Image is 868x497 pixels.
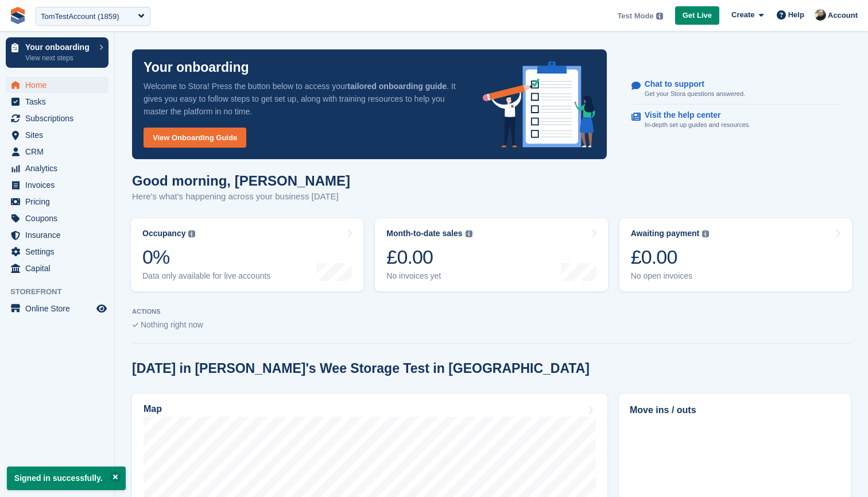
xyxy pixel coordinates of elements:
[25,127,94,143] span: Sites
[386,271,472,281] div: No invoices yet
[142,271,270,281] div: Data only available for live accounts
[645,79,736,89] p: Chat to support
[815,9,826,21] img: Tom Huddleston
[132,190,350,203] p: Here's what's happening across your business [DATE]
[656,13,663,20] img: icon-info-grey-7440780725fd019a000dd9b08b2336e03edf1995a4989e88bcd33f0948082b44.svg
[132,323,138,328] img: blank_slate_check_icon-ba018cac091ee9be17c0a81a6c232d5eb81de652e7a59be601be346b1b6ddf79.svg
[375,218,607,291] a: Month-to-date sales £0.00 No invoices yet
[144,128,246,148] a: View Onboarding Guide
[6,110,108,126] a: menu
[25,194,94,210] span: Pricing
[25,94,94,110] span: Tasks
[6,194,108,210] a: menu
[6,260,108,276] a: menu
[7,467,126,490] p: Signed in successfully.
[25,110,94,126] span: Subscriptions
[466,230,472,237] img: icon-info-grey-7440780725fd019a000dd9b08b2336e03edf1995a4989e88bcd33f0948082b44.svg
[6,77,108,93] a: menu
[731,9,754,21] span: Create
[141,320,203,329] span: Nothing right now
[617,10,653,22] span: Test Mode
[6,300,108,317] a: menu
[675,6,719,25] a: Get Live
[25,160,94,176] span: Analytics
[6,210,108,226] a: menu
[630,403,840,417] h2: Move ins / outs
[645,110,742,120] p: Visit the help center
[645,89,745,99] p: Get your Stora questions answered.
[645,120,751,130] p: In-depth set up guides and resources.
[132,173,350,188] h1: Good morning, [PERSON_NAME]
[144,80,464,118] p: Welcome to Stora! Press the button below to access your . It gives you easy to follow steps to ge...
[95,302,108,315] a: Preview store
[188,230,195,237] img: icon-info-grey-7440780725fd019a000dd9b08b2336e03edf1995a4989e88bcd33f0948082b44.svg
[683,10,712,21] span: Get Live
[25,77,94,93] span: Home
[25,227,94,243] span: Insurance
[25,244,94,260] span: Settings
[6,244,108,260] a: menu
[41,11,119,22] div: TomTestAccount (1859)
[386,229,462,238] div: Month-to-date sales
[9,7,26,24] img: stora-icon-8386f47178a22dfd0bd8f6a31ec36ba5ce8667c1dd55bd0f319d3a0aa187defe.svg
[6,127,108,143] a: menu
[6,94,108,110] a: menu
[631,271,710,281] div: No open invoices
[144,404,162,414] h2: Map
[10,286,114,298] span: Storefront
[386,245,472,269] div: £0.00
[142,229,185,238] div: Occupancy
[347,82,447,91] strong: tailored onboarding guide
[6,37,108,68] a: Your onboarding View next steps
[6,177,108,193] a: menu
[131,218,363,291] a: Occupancy 0% Data only available for live accounts
[631,245,710,269] div: £0.00
[25,177,94,193] span: Invoices
[6,144,108,160] a: menu
[132,308,851,315] p: ACTIONS
[142,245,270,269] div: 0%
[6,227,108,243] a: menu
[132,361,590,376] h2: [DATE] in [PERSON_NAME]'s Wee Storage Test in [GEOGRAPHIC_DATA]
[25,300,94,317] span: Online Store
[702,230,709,237] img: icon-info-grey-7440780725fd019a000dd9b08b2336e03edf1995a4989e88bcd33f0948082b44.svg
[619,218,852,291] a: Awaiting payment £0.00 No open invoices
[483,61,595,148] img: onboarding-info-6c161a55d2c0e0a8cae90662b2fe09162a5109e8cc188191df67fb4f79e88e88.svg
[631,74,840,105] a: Chat to support Get your Stora questions answered.
[25,43,94,51] p: Your onboarding
[631,105,840,136] a: Visit the help center In-depth set up guides and resources.
[788,9,804,21] span: Help
[828,10,858,21] span: Account
[25,144,94,160] span: CRM
[6,160,108,176] a: menu
[25,260,94,276] span: Capital
[631,229,700,238] div: Awaiting payment
[144,61,249,74] p: Your onboarding
[25,53,94,63] p: View next steps
[25,210,94,226] span: Coupons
